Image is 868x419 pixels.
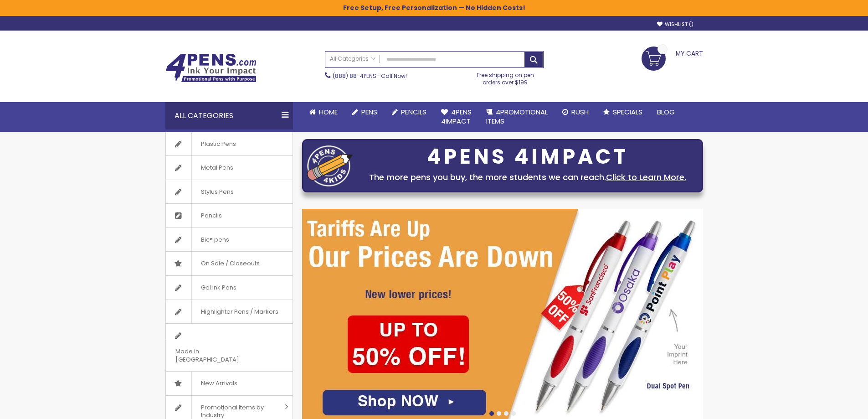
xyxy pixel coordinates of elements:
a: Wishlist [657,21,693,28]
a: Rush [555,102,596,122]
div: Free shipping on pen orders over $199 [467,68,544,86]
span: Gel Ink Pens [191,276,246,300]
a: Home [302,102,345,122]
span: Home [319,107,338,117]
a: Highlighter Pens / Markers [166,300,293,324]
span: Highlighter Pens / Markers [191,300,288,324]
a: Pens [345,102,385,122]
span: Rush [571,107,589,117]
span: Made in [GEOGRAPHIC_DATA] [166,340,270,371]
span: 4PROMOTIONAL ITEMS [486,107,548,126]
a: Stylus Pens [166,180,293,204]
img: four_pen_logo.png [307,145,353,186]
a: Metal Pens [166,156,293,180]
span: 4Pens 4impact [441,107,472,126]
a: Pencils [385,102,434,122]
div: The more pens you buy, the more students we can reach. [357,171,698,184]
span: Blog [657,107,675,117]
a: Blog [650,102,682,122]
span: All Categories [330,55,375,62]
a: Plastic Pens [166,132,293,156]
span: Stylus Pens [191,180,243,204]
a: Gel Ink Pens [166,276,293,300]
a: Bic® pens [166,228,293,252]
span: Specials [613,107,642,117]
span: Metal Pens [191,156,242,180]
span: - Call Now! [333,72,407,80]
a: All Categories [325,52,380,67]
a: Specials [596,102,650,122]
span: Pencils [191,204,231,228]
a: New Arrivals [166,372,293,395]
a: 4Pens4impact [434,102,479,132]
a: On Sale / Closeouts [166,252,293,275]
span: Bic® pens [191,228,238,252]
div: All Categories [165,102,293,129]
span: On Sale / Closeouts [191,252,269,275]
span: Pens [361,107,377,117]
img: 4Pens Custom Pens and Promotional Products [165,53,257,83]
span: Pencils [401,107,426,117]
a: Pencils [166,204,293,228]
span: Plastic Pens [191,132,245,156]
a: 4PROMOTIONALITEMS [479,102,555,132]
a: Click to Learn More. [606,171,686,183]
a: Made in [GEOGRAPHIC_DATA] [166,324,293,371]
div: 4PENS 4IMPACT [357,147,698,166]
span: New Arrivals [191,372,247,395]
a: (888) 88-4PENS [333,72,376,80]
